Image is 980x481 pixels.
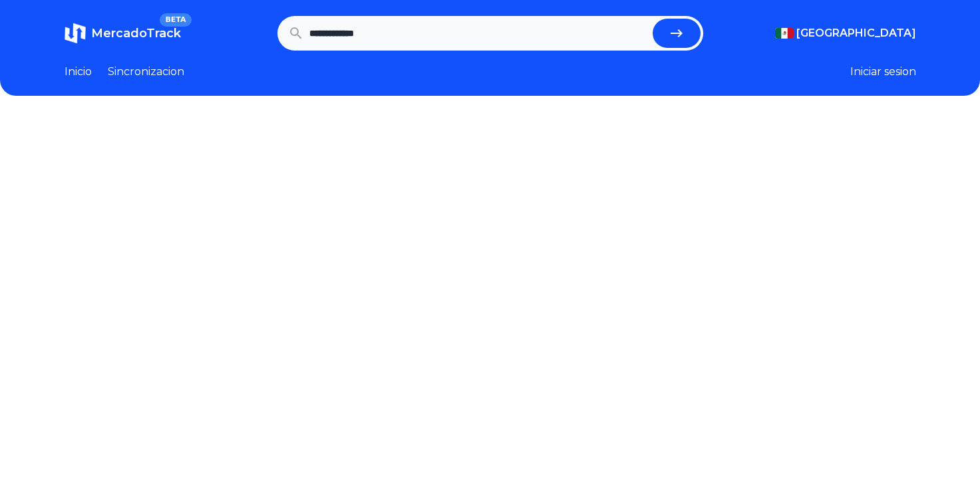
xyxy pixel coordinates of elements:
[65,64,92,80] a: Inicio
[850,64,916,80] button: Iniciar sesion
[775,25,916,41] button: [GEOGRAPHIC_DATA]
[65,23,181,44] a: MercadoTrackBETA
[160,13,191,27] span: BETA
[796,25,916,41] span: [GEOGRAPHIC_DATA]
[775,28,794,39] img: Mexico
[91,26,181,41] span: MercadoTrack
[65,23,86,44] img: MercadoTrack
[108,64,184,80] a: Sincronizacion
